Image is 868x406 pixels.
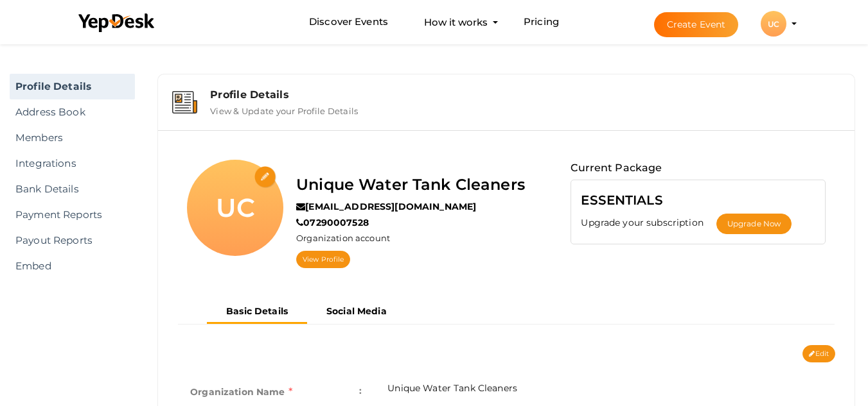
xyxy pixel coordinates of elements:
a: Profile Details View & Update your Profile Details [164,106,848,119]
button: Basic Details [207,301,307,324]
button: How it works [420,10,492,34]
img: event-details.svg [172,91,197,114]
label: Upgrade your subscription [581,216,716,229]
a: Pricing [524,10,559,34]
label: ESSENTIALS [581,190,662,210]
div: UC [761,11,786,37]
a: Profile Details [10,74,135,99]
a: Discover Events [309,10,388,34]
label: Unique Water Tank Cleaners [296,173,525,197]
a: Members [10,125,135,151]
label: Organization account [296,232,390,244]
label: Organization Name [190,382,292,402]
b: Basic Details [226,305,288,317]
label: 07290007528 [296,216,369,229]
span: : [359,382,362,400]
a: Bank Details [10,176,135,202]
button: Social Media [307,301,406,322]
div: UC [187,160,283,256]
button: Edit [802,345,835,362]
label: View & Update your Profile Details [210,101,358,116]
a: Payment Reports [10,202,135,228]
button: UC [757,10,790,37]
label: Current Package [571,160,662,176]
button: Upgrade Now [716,214,792,234]
a: Embed [10,253,135,279]
a: Integrations [10,151,135,176]
a: View Profile [296,251,350,268]
b: Social Media [326,305,387,317]
a: Payout Reports [10,228,135,253]
button: Create Event [654,12,739,37]
label: [EMAIL_ADDRESS][DOMAIN_NAME] [296,200,476,213]
div: Profile Details [210,89,840,101]
a: Address Book [10,99,135,125]
profile-pic: UC [761,19,786,29]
